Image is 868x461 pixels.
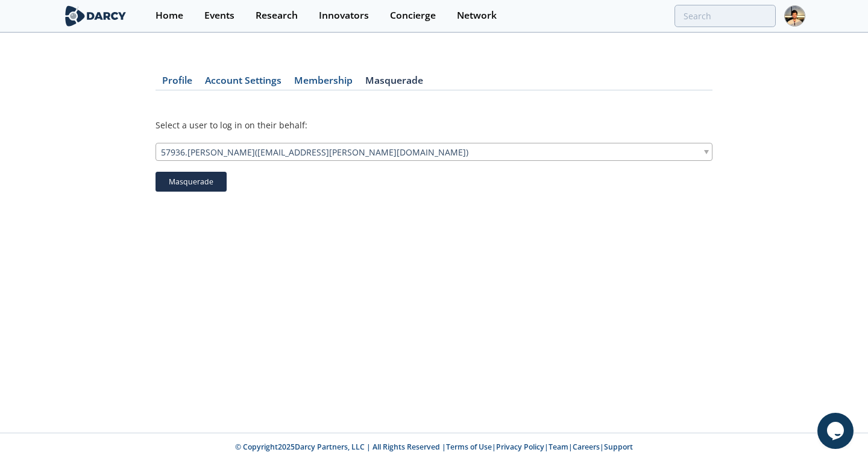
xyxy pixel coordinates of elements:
a: Team [549,442,568,452]
div: Home [156,11,183,20]
p: © Copyright 2025 Darcy Partners, LLC | All Rights Reserved | | | | | [17,442,851,453]
a: Terms of Use [446,442,492,452]
img: Profile [784,5,805,27]
a: Membership [288,76,359,90]
button: Masquerade [156,172,227,192]
div: Innovators [319,11,369,20]
a: Support [604,442,633,452]
span: 57936 . [PERSON_NAME] ( [EMAIL_ADDRESS][PERSON_NAME][DOMAIN_NAME] ) [161,143,468,160]
a: Account Settings [198,76,288,90]
div: Select a user to log in on their behalf: [156,120,712,131]
img: logo-wide.svg [63,5,128,27]
a: Masquerade [359,76,429,90]
div: Network [457,11,497,20]
iframe: chat widget [817,413,856,449]
div: Research [256,11,298,20]
input: Advanced Search [675,5,776,27]
div: Concierge [390,11,436,20]
a: Profile [156,76,198,90]
div: 57936.[PERSON_NAME]([EMAIL_ADDRESS][PERSON_NAME][DOMAIN_NAME]) [156,143,712,161]
a: Privacy Policy [496,442,544,452]
a: Careers [573,442,600,452]
div: Events [204,11,234,20]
